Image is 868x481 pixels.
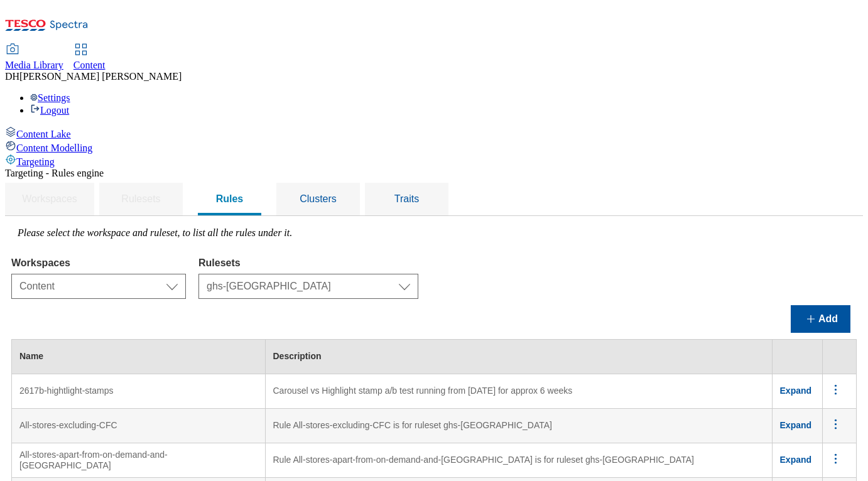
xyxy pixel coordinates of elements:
a: Content Modelling [5,140,863,154]
td: Rule All-stores-excluding-CFC is for ruleset ghs-[GEOGRAPHIC_DATA] [265,409,772,443]
td: All-stores-excluding-CFC [12,409,266,443]
a: Content Lake [5,126,863,140]
span: Traits [394,193,419,204]
svg: menus [828,451,844,467]
a: Content [73,45,106,71]
a: Settings [30,92,70,103]
a: Logout [30,105,69,116]
a: Targeting [5,154,863,168]
span: Rules [216,193,244,204]
span: Clusters [300,193,337,204]
label: Please select the workspace and ruleset, to list all the rules under it. [18,227,292,238]
svg: menus [828,382,844,397]
label: Rulesets [198,257,418,269]
td: Rule All-stores-apart-from-on-demand-and-[GEOGRAPHIC_DATA] is for ruleset ghs-[GEOGRAPHIC_DATA] [265,443,772,478]
span: Media Library [5,60,63,70]
th: Description [265,340,772,374]
span: Expand [780,386,812,396]
th: Name [12,340,266,374]
td: All-stores-apart-from-on-demand-and-[GEOGRAPHIC_DATA] [12,443,266,478]
button: Add [791,305,850,333]
svg: menus [828,416,844,432]
span: Content [73,60,106,70]
span: DH [5,71,19,82]
td: 2617b-hightlight-stamps [12,374,266,409]
span: Expand [780,420,812,430]
a: Media Library [5,45,63,71]
span: Expand [780,455,812,465]
span: Content Lake [16,129,71,139]
span: Content Modelling [16,143,92,153]
td: Carousel vs Highlight stamp a/b test running from [DATE] for approx 6 weeks [265,374,772,409]
span: Targeting [16,156,55,167]
span: [PERSON_NAME] [PERSON_NAME] [19,71,182,82]
div: Targeting - Rules engine [5,168,863,179]
label: Workspaces [11,257,186,269]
